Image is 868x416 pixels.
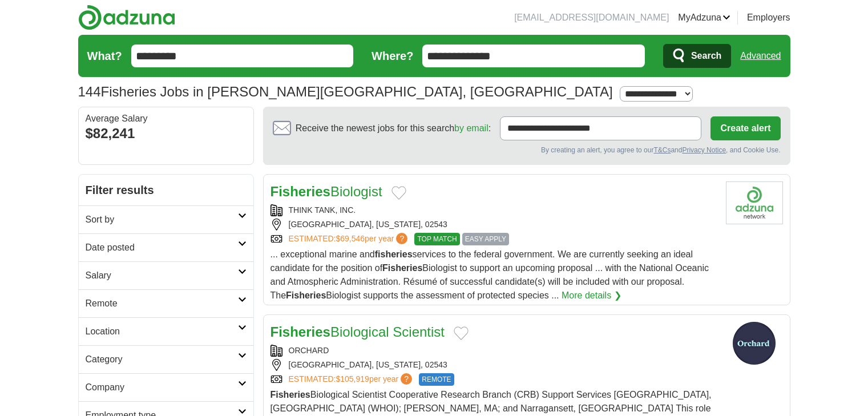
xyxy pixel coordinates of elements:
a: More details ❯ [562,289,621,302]
img: Adzuna logo [78,5,175,30]
a: ESTIMATED:$69,546per year? [289,233,410,245]
div: [GEOGRAPHIC_DATA], [US_STATE], 02543 [271,219,717,231]
img: Orchard logo [726,322,783,365]
div: $82,241 [86,123,247,144]
span: ? [396,233,407,244]
span: TOP MATCH [414,233,459,245]
a: Location [79,317,253,345]
button: Add to favorite jobs [454,326,469,340]
span: Receive the newest jobs for this search : [296,122,491,135]
a: T&Cs [653,146,671,154]
span: $105,919 [336,374,369,383]
strong: fisheries [375,249,413,259]
a: Sort by [79,205,253,233]
strong: Fisheries [271,324,330,340]
a: Company [79,373,253,401]
li: [EMAIL_ADDRESS][DOMAIN_NAME] [514,11,669,25]
a: MyAdzuna [678,11,730,25]
h1: Fisheries Jobs in [PERSON_NAME][GEOGRAPHIC_DATA], [GEOGRAPHIC_DATA] [78,84,613,99]
h2: Salary [86,269,238,282]
button: Search [663,44,731,68]
a: Category [79,345,253,373]
span: ? [401,373,412,385]
label: Where? [372,47,413,64]
div: [GEOGRAPHIC_DATA], [US_STATE], 02543 [271,359,717,371]
span: Search [691,45,721,67]
span: REMOTE [419,373,454,386]
span: $69,546 [336,234,365,243]
a: Employers [747,11,790,25]
span: ... exceptional marine and services to the federal government. We are currently seeking an ideal ... [271,249,709,300]
img: Company logo [726,181,783,224]
a: Privacy Notice [682,146,726,154]
label: What? [87,47,122,64]
button: Create alert [710,116,780,140]
strong: Fisheries [271,184,330,199]
span: 144 [78,82,101,102]
a: Date posted [79,233,253,261]
a: ORCHARD [289,346,329,355]
h2: Remote [86,297,238,310]
div: Average Salary [86,114,247,123]
div: THINK TANK, INC. [271,204,717,216]
strong: Fisheries [271,390,310,399]
a: FisheriesBiological Scientist [271,324,445,340]
a: Salary [79,261,253,289]
a: Remote [79,289,253,317]
strong: Fisheries [382,263,422,273]
strong: Fisheries [286,290,326,300]
h2: Date posted [86,241,238,255]
h2: Filter results [79,175,253,205]
a: by email [454,123,488,133]
div: By creating an alert, you agree to our and , and Cookie Use. [273,145,781,155]
h2: Company [86,381,238,394]
span: EASY APPLY [462,233,509,245]
button: Add to favorite jobs [391,186,406,200]
h2: Location [86,325,238,338]
a: ESTIMATED:$105,919per year? [289,373,415,386]
h2: Sort by [86,213,238,227]
h2: Category [86,353,238,366]
a: FisheriesBiologist [271,184,382,199]
a: Advanced [740,45,781,67]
